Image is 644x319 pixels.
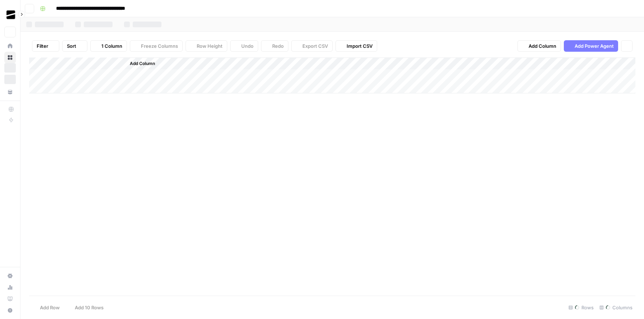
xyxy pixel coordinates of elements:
button: Add 10 Rows [64,302,108,313]
button: Filter [32,40,59,52]
span: Import CSV [347,42,373,50]
button: Export CSV [291,40,333,52]
button: Sort [62,40,87,52]
span: Add Row [40,304,60,311]
span: Add 10 Rows [75,304,104,311]
span: Filter [37,42,48,50]
span: Add Power Agent [575,42,614,50]
button: Row Height [186,40,227,52]
span: Undo [241,42,254,50]
span: Redo [272,42,284,50]
button: 1 Column [90,40,127,52]
button: Add Column [517,40,561,52]
button: Help + Support [4,305,16,316]
span: 1 Column [101,42,122,50]
button: Redo [261,40,288,52]
a: Home [4,40,16,52]
div: Columns [597,302,635,313]
a: Learning Hub [4,293,16,305]
span: Freeze Columns [141,42,178,50]
span: Add Column [130,60,155,67]
button: Freeze Columns [130,40,183,52]
button: Add Row [29,302,64,313]
button: Add Column [120,59,158,68]
span: Export CSV [302,42,328,50]
a: Usage [4,282,16,293]
img: OGM Logo [4,8,17,21]
button: Undo [230,40,258,52]
a: Browse [4,52,16,63]
button: Add Power Agent [564,40,618,52]
a: Your Data [4,86,16,98]
span: Add Column [529,42,556,50]
span: Row Height [197,42,223,50]
a: Settings [4,270,16,282]
span: Sort [67,42,76,50]
button: Import CSV [335,40,377,52]
button: Workspace: OGM [4,6,16,24]
div: Rows [566,302,597,313]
